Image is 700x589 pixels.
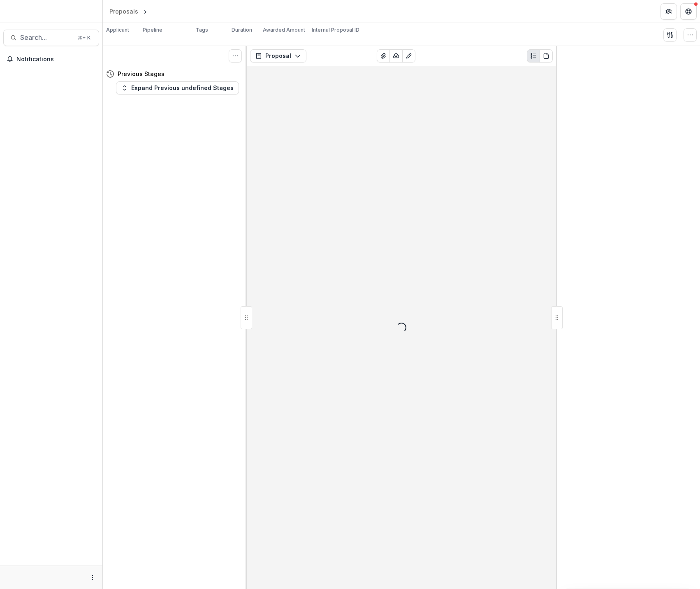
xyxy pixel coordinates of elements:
[106,5,141,17] a: Proposals
[3,53,99,66] button: Notifications
[143,26,162,34] p: Pipeline
[680,3,697,20] button: Get Help
[118,69,165,78] h4: Previous Stages
[196,26,208,34] p: Tags
[377,49,390,62] button: View Attached Files
[312,26,359,34] p: Internal Proposal ID
[16,56,96,63] span: Notifications
[116,81,239,95] button: Expand Previous undefined Stages
[232,26,252,34] p: Duration
[661,3,677,20] button: Partners
[540,49,553,62] button: PDF view
[402,49,415,62] button: Edit as form
[88,573,97,582] button: More
[229,49,242,62] button: Toggle View Cancelled Tasks
[106,5,184,17] nav: breadcrumb
[109,7,138,16] div: Proposals
[250,49,306,62] button: Proposal
[3,30,99,46] button: Search...
[106,26,129,34] p: Applicant
[527,49,540,62] button: Plaintext view
[76,33,92,42] div: ⌘ + K
[20,34,72,42] span: Search...
[263,26,305,34] p: Awarded Amount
